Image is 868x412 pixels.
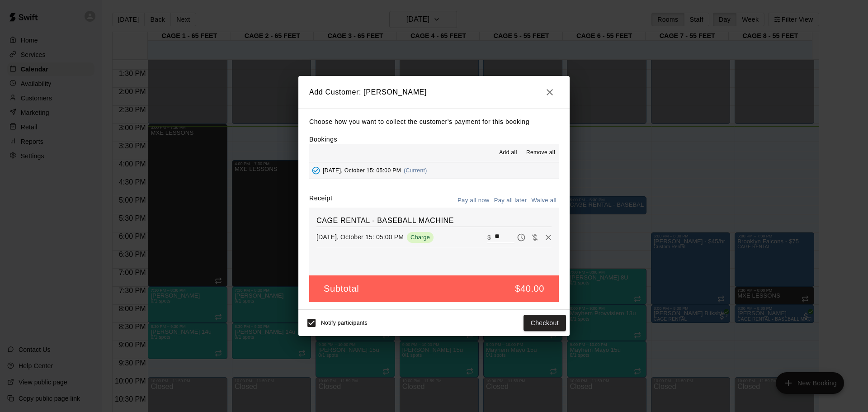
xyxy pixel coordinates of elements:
span: Pay later [514,233,528,241]
span: [DATE], October 15: 05:00 PM [323,167,401,174]
button: Pay all now [455,194,492,208]
span: Waive payment [528,233,542,241]
h5: $40.00 [515,283,544,295]
p: Choose how you want to collect the customer's payment for this booking [309,116,559,128]
label: Receipt [309,194,332,208]
button: Remove [542,231,555,244]
span: Add all [499,148,517,157]
label: Bookings [309,136,337,143]
button: Remove all [523,146,559,160]
span: Notify participants [321,320,368,326]
button: Waive all [529,194,559,208]
h5: Subtotal [324,283,359,295]
p: $ [487,233,491,242]
span: Charge [407,234,434,241]
button: Add all [494,146,523,160]
p: [DATE], October 15: 05:00 PM [316,232,404,242]
button: Added - Collect Payment [309,164,323,177]
h2: Add Customer: [PERSON_NAME] [298,76,570,109]
button: Added - Collect Payment[DATE], October 15: 05:00 PM(Current) [309,162,559,179]
h6: CAGE RENTAL - BASEBALL MACHINE [316,215,552,227]
span: Remove all [526,148,555,157]
span: (Current) [404,167,427,174]
button: Pay all later [492,194,529,208]
button: Checkout [524,315,566,331]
